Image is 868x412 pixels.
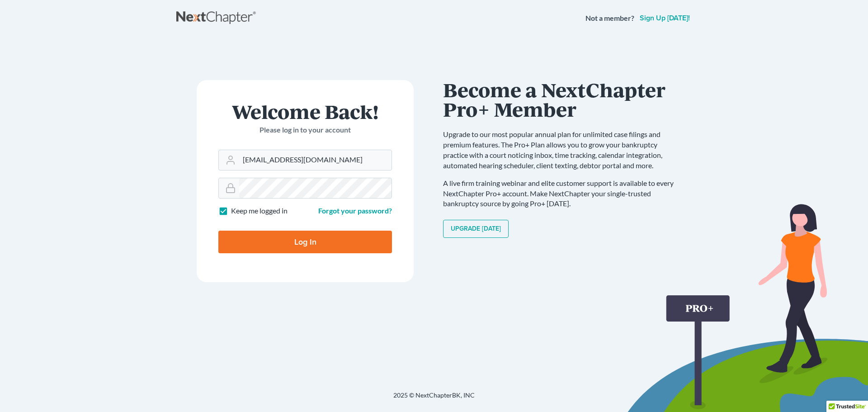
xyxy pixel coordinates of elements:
[218,125,392,135] p: Please log in to your account
[443,220,509,238] a: Upgrade [DATE]
[443,80,683,118] h1: Become a NextChapter Pro+ Member
[318,206,392,215] a: Forgot your password?
[585,13,634,24] strong: Not a member?
[239,150,392,170] input: Email Address
[443,178,683,209] p: A live firm training webinar and elite customer support is available to every NextChapter Pro+ ac...
[218,102,392,121] h1: Welcome Back!
[218,231,392,253] input: Log In
[443,129,683,170] p: Upgrade to our most popular annual plan for unlimited case filings and premium features. The Pro+...
[176,391,692,407] div: 2025 © NextChapterBK, INC
[638,14,692,22] a: Sign up [DATE]!
[231,206,288,216] label: Keep me logged in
